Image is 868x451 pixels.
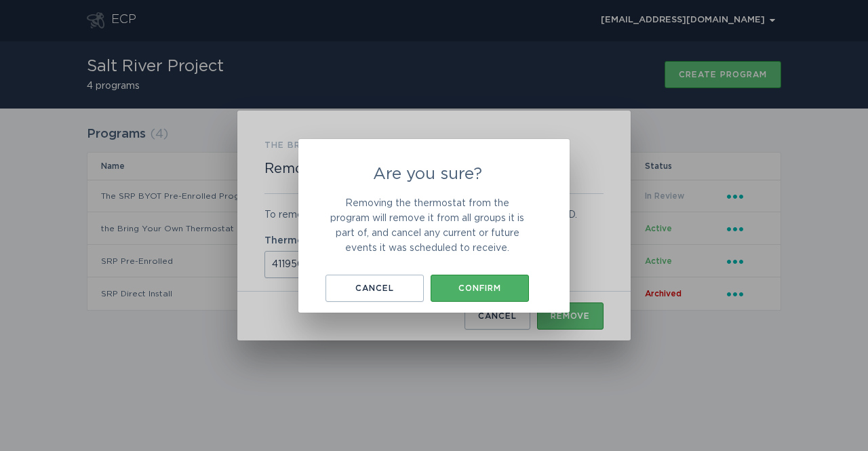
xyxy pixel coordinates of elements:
button: Confirm [431,275,529,302]
div: Are you sure? [298,139,570,313]
div: Cancel [332,284,417,292]
h2: Are you sure? [325,166,529,182]
button: Cancel [325,275,424,302]
div: Confirm [437,284,522,292]
p: Removing the thermostat from the program will remove it from all groups it is part of, and cancel... [325,196,529,256]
